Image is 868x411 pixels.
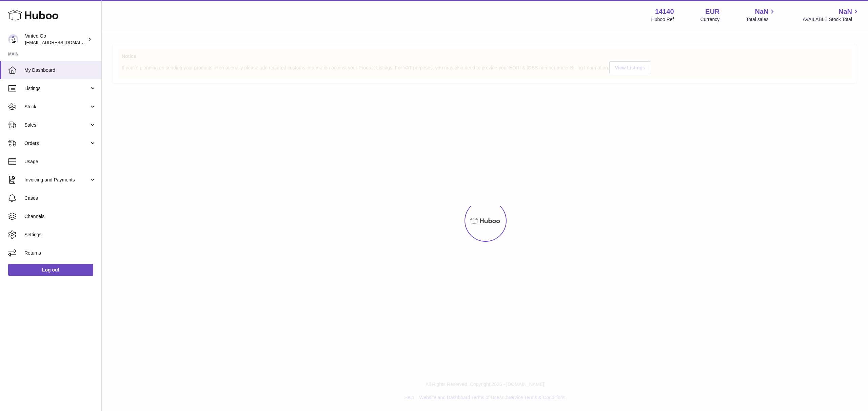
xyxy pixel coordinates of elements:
span: Settings [24,232,96,238]
span: Channels [24,213,96,220]
span: Total sales [746,16,776,23]
div: Huboo Ref [651,16,674,23]
div: Vinted Go [25,33,86,46]
span: Stock [24,104,89,110]
strong: EUR [705,7,719,16]
span: NaN [839,7,852,16]
span: Listings [24,85,89,92]
span: [EMAIL_ADDRESS][DOMAIN_NAME] [25,40,100,45]
a: NaN Total sales [746,7,776,23]
span: Orders [24,140,89,147]
strong: 14140 [655,7,674,16]
a: NaN AVAILABLE Stock Total [803,7,860,23]
img: internalAdmin-14140@internal.huboo.com [8,34,18,44]
div: Currency [701,16,720,23]
span: Cases [24,195,96,201]
span: My Dashboard [24,67,96,73]
span: NaN [755,7,768,16]
span: Invoicing and Payments [24,177,89,183]
span: Usage [24,158,96,165]
a: Log out [8,264,93,276]
span: Returns [24,250,96,256]
span: AVAILABLE Stock Total [803,16,860,23]
span: Sales [24,122,89,128]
